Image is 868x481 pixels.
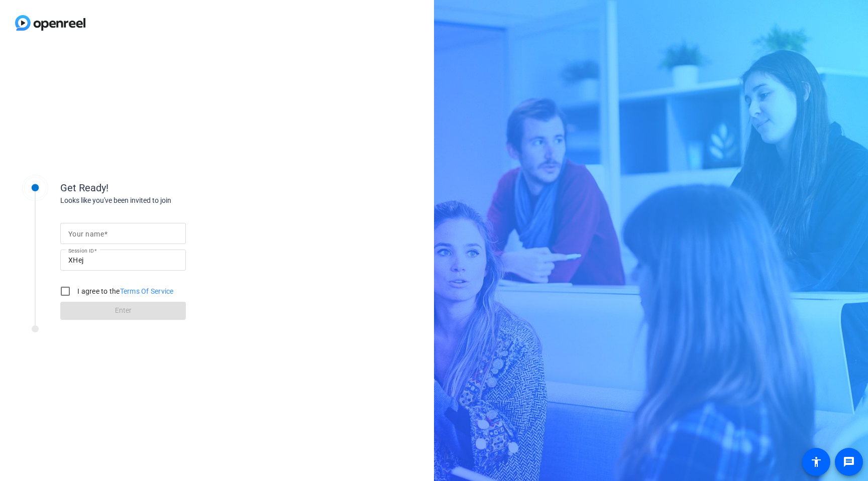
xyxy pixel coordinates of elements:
mat-label: Session ID [68,248,94,254]
mat-icon: accessibility [810,456,822,468]
div: Looks like you've been invited to join [60,195,261,206]
mat-icon: message [843,456,855,468]
mat-label: Your name [68,230,104,238]
label: I agree to the [75,286,174,296]
a: Terms Of Service [120,287,174,295]
div: Get Ready! [60,180,261,195]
